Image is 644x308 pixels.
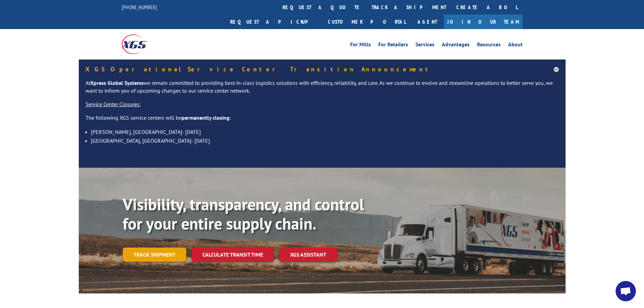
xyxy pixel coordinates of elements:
[90,79,144,86] strong: Xpress Global Systems
[350,42,371,49] a: For Mills
[442,42,470,49] a: Advantages
[123,194,364,234] b: Visibility, transparency, and control for your entire supply chain.
[323,15,411,29] a: Customer Portal
[86,114,559,127] p: The following XGS service centers will be :
[86,79,559,101] p: At we remain committed to providing best-in-class logistics solutions with efficiency, reliabilit...
[508,42,523,49] a: About
[279,247,337,262] a: XGS ASSISTANT
[411,15,444,29] a: Agent
[415,42,434,49] a: Services
[477,42,501,49] a: Resources
[123,247,186,262] a: Track shipment
[86,66,559,72] h5: XGS Operational Service Center Transition Announcement
[192,247,274,262] a: Calculate transit time
[182,114,230,121] strong: permanently closing
[91,127,559,136] li: [PERSON_NAME], [GEOGRAPHIC_DATA]- [DATE]
[616,281,636,301] a: Open chat
[122,4,157,10] a: [PHONE_NUMBER]
[225,15,323,29] a: Request a pickup
[86,101,141,108] u: Service Center Closures:
[91,136,559,145] li: [GEOGRAPHIC_DATA], [GEOGRAPHIC_DATA]- [DATE]
[444,15,523,29] a: Join Our Team
[378,42,408,49] a: For Retailers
